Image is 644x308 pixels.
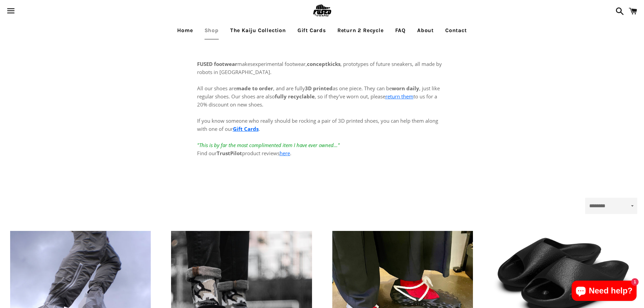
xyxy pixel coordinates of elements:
[307,61,340,67] strong: conceptkicks
[280,150,290,157] a: here
[197,61,237,67] strong: FUSED footwear
[305,85,333,92] strong: 3D printed
[217,150,242,157] strong: TrustPilot
[199,22,224,39] a: Shop
[197,61,442,75] span: experimental footwear, , prototypes of future sneakers, all made by robots in [GEOGRAPHIC_DATA].
[570,281,639,303] inbox-online-store-chat: Shopify online store chat
[233,125,259,132] a: Gift Cards
[236,85,273,92] strong: made to order
[197,61,253,67] span: makes
[292,22,331,39] a: Gift Cards
[197,142,340,148] em: "This is by far the most complimented item I have ever owned..."
[172,22,198,39] a: Home
[412,22,439,39] a: About
[385,93,413,100] a: return them
[197,76,447,157] p: All our shoes are , and are fully as one piece. They can be , just like regular shoes. Our shoes ...
[225,22,291,39] a: The Kaiju Collection
[392,85,419,92] strong: worn daily
[390,22,411,39] a: FAQ
[275,93,315,100] strong: fully recyclable
[440,22,472,39] a: Contact
[332,22,389,39] a: Return 2 Recycle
